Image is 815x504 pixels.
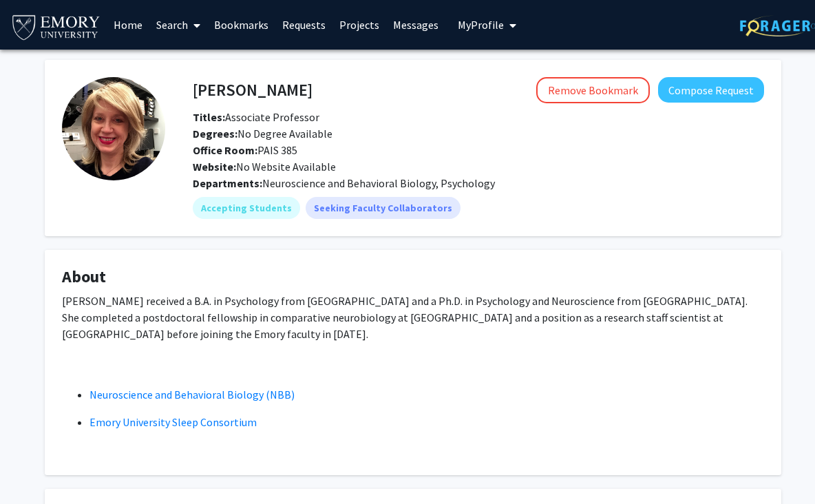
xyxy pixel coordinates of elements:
[62,293,764,458] div: [PERSON_NAME] received a B.A. in Psychology from [GEOGRAPHIC_DATA] and a Ph.D. in Psychology and ...
[275,1,332,49] a: Requests
[89,415,257,429] a: Emory University Sleep Consortium
[193,197,300,219] mat-chip: Accepting Students
[332,1,386,49] a: Projects
[193,110,319,124] span: Associate Professor
[193,77,313,103] h4: [PERSON_NAME]
[262,176,495,190] span: Neuroscience and Behavioral Biology, Psychology
[193,127,332,140] span: No Degree Available
[107,1,149,49] a: Home
[10,11,102,42] img: Emory University Logo
[193,176,262,190] b: Departments:
[193,160,336,174] span: No Website Available
[193,143,297,157] span: PAIS 385
[193,127,237,140] b: Degrees:
[207,1,275,49] a: Bookmarks
[193,143,257,157] b: Office Room:
[458,18,504,32] span: My Profile
[10,442,59,494] iframe: Chat
[89,388,295,401] a: Neuroscience and Behavioral Biology (NBB)
[306,197,461,219] mat-chip: Seeking Faculty Collaborators
[193,110,225,124] b: Titles:
[536,77,650,103] button: Remove Bookmark
[193,160,236,174] b: Website:
[658,77,764,103] button: Compose Request to Hillary Rodman
[386,1,445,49] a: Messages
[62,77,165,180] img: Profile Picture
[149,1,207,49] a: Search
[62,267,764,287] h4: About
